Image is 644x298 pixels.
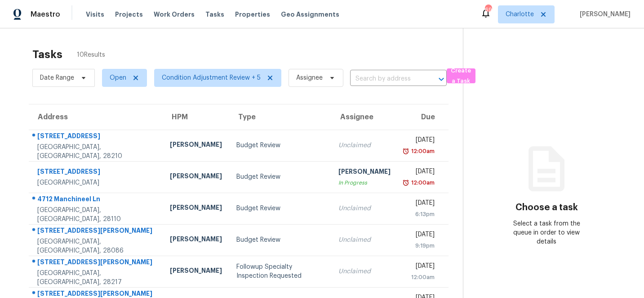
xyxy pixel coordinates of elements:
[435,73,448,86] button: Open
[205,11,224,18] span: Tasks
[451,66,471,86] span: Create a Task
[405,210,435,219] div: 6:13pm
[29,104,163,130] th: Address
[37,131,155,143] div: [STREET_ADDRESS]
[505,219,588,246] div: Select a task from the queue in order to view details
[405,135,435,147] div: [DATE]
[338,141,391,150] div: Unclaimed
[402,178,409,187] img: Overdue Alarm Icon
[405,262,435,273] div: [DATE]
[236,172,324,181] div: Budget Review
[236,204,324,213] div: Budget Review
[37,237,155,255] div: [GEOGRAPHIC_DATA], [GEOGRAPHIC_DATA], 28086
[170,203,222,214] div: [PERSON_NAME]
[405,167,435,178] div: [DATE]
[37,178,155,187] div: [GEOGRAPHIC_DATA]
[37,257,155,269] div: [STREET_ADDRESS][PERSON_NAME]
[281,10,339,19] span: Geo Assignments
[162,73,261,82] span: Condition Adjustment Review + 5
[398,104,449,130] th: Due
[350,72,422,86] input: Search by address
[170,266,222,277] div: [PERSON_NAME]
[338,204,391,213] div: Unclaimed
[170,140,222,151] div: [PERSON_NAME]
[409,178,435,187] div: 12:00am
[405,273,435,282] div: 12:00am
[405,199,435,210] div: [DATE]
[37,143,155,161] div: [GEOGRAPHIC_DATA], [GEOGRAPHIC_DATA], 28210
[402,147,409,156] img: Overdue Alarm Icon
[447,68,475,83] button: Create a Task
[236,141,324,150] div: Budget Review
[405,241,435,250] div: 9:19pm
[163,104,229,130] th: HPM
[37,194,155,206] div: 4712 Manchineel Ln
[115,10,143,19] span: Projects
[229,104,331,130] th: Type
[576,10,631,19] span: [PERSON_NAME]
[40,73,74,82] span: Date Range
[331,104,398,130] th: Assignee
[338,167,391,178] div: [PERSON_NAME]
[170,172,222,183] div: [PERSON_NAME]
[409,147,435,156] div: 12:00am
[77,50,105,59] span: 10 Results
[170,235,222,246] div: [PERSON_NAME]
[296,73,323,82] span: Assignee
[515,203,578,212] h3: Choose a task
[506,10,534,19] span: Charlotte
[236,262,324,280] div: Followup Specialty Inspection Requested
[37,167,155,178] div: [STREET_ADDRESS]
[37,269,155,287] div: [GEOGRAPHIC_DATA], [GEOGRAPHIC_DATA], 28217
[31,10,60,19] span: Maestro
[37,206,155,224] div: [GEOGRAPHIC_DATA], [GEOGRAPHIC_DATA], 28110
[338,178,391,187] div: In Progress
[236,235,324,244] div: Budget Review
[37,226,155,237] div: [STREET_ADDRESS][PERSON_NAME]
[154,10,195,19] span: Work Orders
[338,267,391,276] div: Unclaimed
[405,230,435,241] div: [DATE]
[32,50,62,59] h2: Tasks
[338,235,391,244] div: Unclaimed
[485,5,491,14] div: 69
[235,10,270,19] span: Properties
[110,73,126,82] span: Open
[86,10,104,19] span: Visits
